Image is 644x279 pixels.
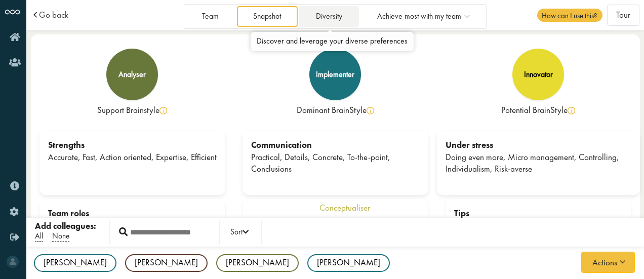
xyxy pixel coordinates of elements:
tspan: conceptualiser [319,202,371,213]
img: info-yellow.svg [159,107,167,114]
div: implementer [316,70,354,78]
div: Sort [230,226,249,238]
a: Snapshot [237,6,298,27]
div: Potential BrainStyle [446,104,631,116]
div: Tips [454,208,623,220]
div: Support Brainstyle [39,104,225,116]
button: Actions [581,252,635,273]
div: Doing even more, Micro management, Controlling, Individualism, Risk-averse [446,151,631,176]
div: innovator [524,70,553,78]
span: How can I use this? [537,9,602,22]
span: Achieve most with my team [377,12,461,21]
div: Practical, Details, Concrete, To-the-point, Conclusions [251,151,420,176]
span: None [52,231,69,242]
div: analyser [118,70,146,78]
div: [PERSON_NAME] [34,254,116,272]
div: [PERSON_NAME] [307,254,390,272]
img: info-yellow.svg [568,107,575,114]
div: Communication [251,139,420,151]
div: [PERSON_NAME] [125,254,208,272]
div: Strengths [48,139,217,151]
a: Team [185,6,235,27]
span: All [35,231,43,242]
a: Achieve most with my team [360,6,485,27]
img: info-yellow.svg [367,107,374,114]
div: [PERSON_NAME] [216,254,299,272]
div: Accurate, Fast, Action oriented, Expertise, Efficient [48,151,217,164]
a: Diversity [299,6,358,27]
div: Team roles [48,208,217,220]
button: Actions [581,251,635,273]
div: Under stress [446,139,631,151]
a: Go back [39,11,68,19]
div: Add colleagues: [35,220,96,232]
div: Dominant BrainStyle [243,104,428,116]
button: Tour [607,5,639,26]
